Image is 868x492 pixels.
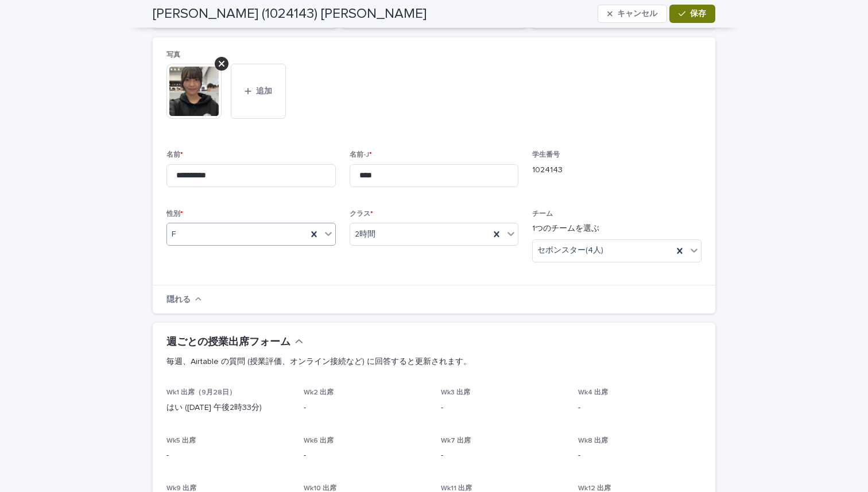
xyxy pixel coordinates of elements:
font: 1024143 [532,166,563,174]
font: クラス [350,211,370,218]
font: 写真 [166,52,180,59]
button: 週ごとの授業出席フォーム [166,336,303,349]
font: Wk5 出席 [166,437,196,444]
button: 隠れる [166,295,201,304]
font: チーム [532,211,553,218]
font: Wk4 出席 [578,389,608,396]
font: - [578,404,580,412]
font: - [304,404,306,412]
font: 保存 [690,10,706,18]
font: Wk2 出席 [304,389,334,396]
font: 2時間 [355,230,375,238]
button: キャンセル [598,5,667,23]
font: - [441,404,443,412]
font: キャンセル [617,10,657,18]
button: 保存 [669,5,715,23]
font: - [166,451,169,459]
font: Wk6 出席 [304,437,334,444]
font: [PERSON_NAME] (1024143) [PERSON_NAME] [153,7,427,21]
font: Wk8 出席 [578,437,608,444]
font: - [304,451,306,459]
font: 毎週、Airtable の質問 (授業評価、オンライン接続など) に回答すると更新されます。 [166,358,471,366]
button: 追加 [231,64,286,119]
font: 追加 [256,87,272,95]
font: Wk9 出席 [166,485,196,492]
font: F [172,230,176,238]
font: 名前 [166,152,180,158]
font: 学生番号 [532,152,560,158]
font: Wk12 出席 [578,485,611,492]
font: 隠れる [166,296,191,304]
font: Wk3 出席 [441,389,470,396]
font: - [441,451,443,459]
font: 性別 [166,211,180,218]
font: - [578,451,580,459]
font: はい ([DATE] 午後2時33分) [166,404,262,412]
font: 1つのチームを選ぶ [532,224,599,233]
font: セボンスター(4人) [537,246,603,254]
font: Wk11 出席 [441,485,472,492]
font: Wk10 出席 [304,485,336,492]
font: Wk7 出席 [441,437,471,444]
font: Wk1 出席（9月28日） [166,389,236,396]
font: 名前-J [350,152,369,158]
font: 週ごとの授業出席フォーム [166,337,290,347]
